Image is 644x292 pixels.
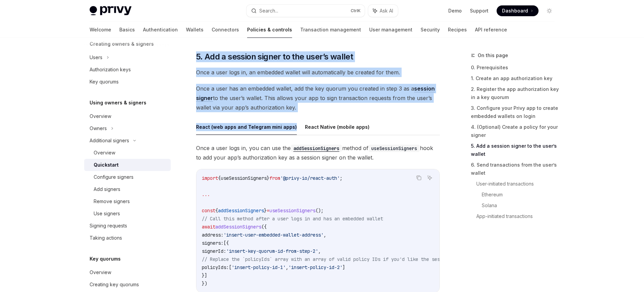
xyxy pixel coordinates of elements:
[502,7,528,14] span: Dashboard
[90,137,129,145] div: Additional signers
[223,240,229,246] span: [{
[84,159,171,171] a: Quickstart
[471,160,560,178] a: 6. Send transactions from the user’s wallet
[476,211,560,222] a: App-initiated transactions
[84,208,171,220] a: Use signers
[215,224,261,230] span: addSessionSigners
[196,143,440,162] span: Once a user logs in, you can use the method of hook to add your app’s authorization key as a sess...
[269,208,315,214] span: useSessionSigners
[202,175,218,181] span: import
[202,240,223,246] span: signers:
[90,234,122,242] div: Taking actions
[342,264,345,270] span: ]
[300,22,361,38] a: Transaction management
[218,175,221,181] span: {
[324,232,326,238] span: ,
[264,208,267,214] span: }
[380,7,393,14] span: Ask AI
[90,255,121,263] h5: Key quorums
[84,232,171,244] a: Taking actions
[196,84,440,112] span: Once a user has an embedded wallet, add the key quorum you created in step 3 as a to the user’s w...
[90,99,146,107] h5: Using owners & signers
[471,84,560,103] a: 2. Register the app authorization key in a key quorum
[90,222,127,230] div: Signing requests
[223,232,324,238] span: 'insert-user-embedded-wallet-address'
[90,66,131,74] div: Authorization keys
[286,264,288,270] span: ,
[475,22,507,38] a: API reference
[119,22,135,38] a: Basics
[291,145,342,151] a: addSessionSigners
[414,173,423,182] button: Copy the contents from the code block
[448,7,462,14] a: Demo
[215,208,218,214] span: {
[261,224,267,230] span: ({
[340,175,342,181] span: ;
[84,183,171,195] a: Add signers
[471,62,560,73] a: 0. Prerequisites
[94,185,120,193] div: Add signers
[196,119,297,135] button: React (web apps and Telegram mini apps)
[232,264,286,270] span: 'insert-policy-id-1'
[94,161,119,169] div: Quickstart
[90,6,132,16] img: light logo
[84,171,171,183] a: Configure signers
[90,124,107,132] div: Owners
[143,22,178,38] a: Authentication
[351,8,361,14] span: Ctrl K
[202,281,207,287] span: })
[84,64,171,76] a: Authorization keys
[305,119,369,135] button: React Native (mobile apps)
[202,191,210,197] span: ...
[267,208,269,214] span: =
[471,73,560,84] a: 1. Create an app authorization key
[229,264,232,270] span: [
[202,264,229,270] span: policyIds:
[202,248,226,254] span: signerId:
[186,22,204,38] a: Wallets
[368,145,420,152] code: useSessionSigners
[202,216,383,222] span: // Call this method after a user logs in and has an embedded wallet
[84,195,171,208] a: Remove signers
[425,173,434,182] button: Ask AI
[482,189,560,200] a: Ethereum
[369,22,412,38] a: User management
[84,278,171,291] a: Creating key quorums
[368,5,398,17] button: Ask AI
[280,175,340,181] span: '@privy-io/react-auth'
[288,264,342,270] span: 'insert-policy-id-2'
[315,208,324,214] span: ();
[90,53,102,62] div: Users
[90,268,111,276] div: Overview
[84,220,171,232] a: Signing requests
[202,224,215,230] span: await
[291,145,342,152] code: addSessionSigners
[90,78,119,86] div: Key quorums
[476,178,560,189] a: User-initiated transactions
[269,175,280,181] span: from
[259,7,278,15] div: Search...
[448,22,467,38] a: Recipes
[196,51,353,62] span: 5. Add a session signer to the user’s wallet
[471,103,560,122] a: 3. Configure your Privy app to create embedded wallets on login
[202,232,223,238] span: address:
[470,7,488,14] a: Support
[226,248,318,254] span: 'insert-key-quorum-id-from-step-2'
[84,266,171,278] a: Overview
[90,112,111,120] div: Overview
[247,22,292,38] a: Policies & controls
[94,197,130,205] div: Remove signers
[84,110,171,122] a: Overview
[267,175,269,181] span: }
[544,5,555,16] button: Toggle dark mode
[94,173,134,181] div: Configure signers
[196,68,440,77] span: Once a user logs in, an embedded wallet will automatically be created for them.
[221,175,267,181] span: useSessionSigners
[94,149,115,157] div: Overview
[482,200,560,211] a: Solana
[202,272,207,278] span: }]
[218,208,264,214] span: addSessionSigners
[471,141,560,160] a: 5. Add a session signer to the user’s wallet
[202,208,215,214] span: const
[90,22,111,38] a: Welcome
